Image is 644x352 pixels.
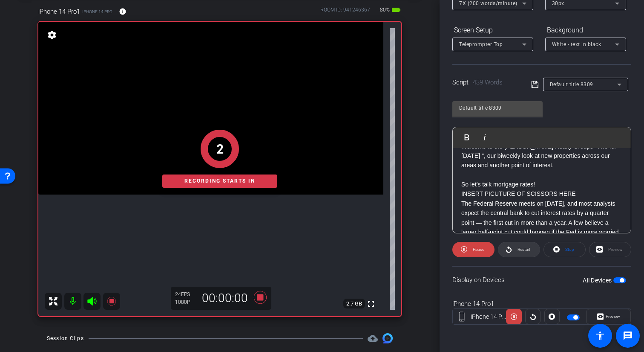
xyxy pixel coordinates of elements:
span: Stop [565,247,574,252]
input: Title [459,103,536,113]
div: iPhone 14 Pro1 [452,299,631,309]
span: 30px [552,0,564,6]
div: Script [452,78,519,87]
div: Background [545,23,626,38]
div: Display on Devices [452,266,631,294]
button: Pause [452,242,494,257]
p: The Federal Reserve meets on [DATE], and most analysts expect the central bank to cut interest ra... [461,199,622,247]
span: Restart [517,247,530,252]
mat-icon: message [623,331,633,341]
div: iPhone 14 Pro [471,312,506,321]
div: Screen Setup [452,23,533,38]
button: Stop [543,242,586,257]
mat-icon: cloud_upload [368,333,378,343]
span: Default title 8309 [550,81,593,87]
button: Restart [498,242,540,257]
div: Session Clips [47,334,84,343]
p: INSERT PICUTURE OF SCISSORS HERE [461,189,622,198]
span: 439 Words [473,79,503,86]
p: Welcome to the [PERSON_NAME] Realty Groups "Two for [DATE] ", our biweekly look at new properties... [461,142,622,170]
img: Session clips [382,333,393,343]
div: 2 [216,140,224,159]
span: White - text in black [552,41,601,47]
label: All Devices [583,276,613,285]
span: 7X (200 words/minute) [459,0,517,6]
p: So let's talk mortgage rates! [461,180,622,189]
mat-icon: accessibility [595,331,605,341]
div: Recording starts in [162,175,277,188]
span: Pause [473,247,484,252]
button: Bold (⌘B) [459,129,475,146]
span: Teleprompter Top [459,41,503,47]
span: Preview [606,314,620,319]
span: Destinations for your clips [368,333,378,343]
button: Preview [586,309,631,324]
